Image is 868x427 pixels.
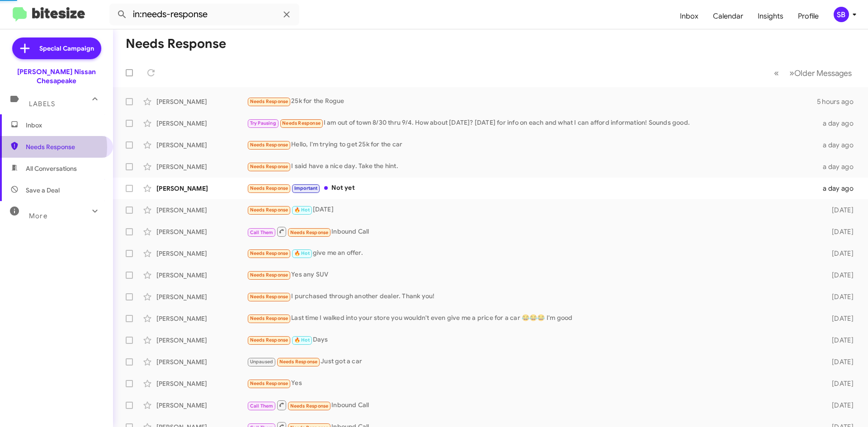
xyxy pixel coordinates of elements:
span: Needs Response [250,272,288,278]
div: give me an offer. [247,248,817,258]
div: Days [247,335,817,345]
span: Call Them [250,403,274,409]
a: Calendar [706,3,750,29]
span: Call Them [250,230,274,235]
span: Save a Deal [26,186,60,195]
div: Last time I walked into your store you wouldn't even give me a price for a car 😂😂😂 I'm good [247,313,817,324]
input: Search [109,4,299,25]
span: » [789,67,794,79]
span: Needs Response [290,403,329,409]
span: Needs Response [250,315,288,321]
span: All Conversations [26,164,77,173]
div: [PERSON_NAME] [156,271,247,280]
div: [DATE] [817,336,861,345]
div: [PERSON_NAME] [156,401,247,410]
div: [DATE] [247,205,817,215]
button: Next [784,64,857,82]
div: SB [834,7,849,22]
span: Needs Response [250,380,288,386]
span: 🔥 Hot [294,337,310,343]
div: [PERSON_NAME] [156,292,247,301]
span: Needs Response [250,207,288,213]
a: Special Campaign [12,38,101,59]
div: I said have a nice day. Take the hint. [247,161,817,172]
span: Needs Response [250,337,288,343]
div: I am out of town 8/30 thru 9/4. How about [DATE]? [DATE] for info on each and what I can afford i... [247,118,817,128]
span: 🔥 Hot [294,207,310,213]
div: 5 hours ago [817,97,861,106]
span: Needs Response [250,250,288,256]
div: [DATE] [817,379,861,388]
div: [DATE] [817,271,861,280]
div: [PERSON_NAME] [156,97,247,106]
button: Previous [769,64,784,82]
a: Inbox [673,3,706,29]
div: [PERSON_NAME] [156,119,247,128]
button: SB [826,7,858,22]
span: Inbox [26,121,103,130]
span: Unpaused [250,359,274,365]
span: Older Messages [794,68,852,78]
span: Needs Response [250,142,288,148]
div: Not yet [247,183,817,193]
div: [PERSON_NAME] [156,162,247,171]
a: Insights [750,3,791,29]
div: a day ago [817,119,861,128]
span: Labels [29,100,55,108]
div: Hello, I'm trying to get 25k for the car [247,140,817,150]
div: [PERSON_NAME] [156,336,247,345]
span: Needs Response [26,142,103,151]
div: [DATE] [817,357,861,366]
span: More [29,212,47,220]
div: [PERSON_NAME] [156,206,247,215]
span: « [774,67,779,79]
div: Inbound Call [247,226,817,237]
span: Needs Response [250,294,288,300]
div: a day ago [817,184,861,193]
span: Needs Response [250,164,288,169]
div: [DATE] [817,314,861,323]
div: [DATE] [817,227,861,236]
div: [PERSON_NAME] [156,314,247,323]
div: 25k for the Rogue [247,96,817,107]
div: [PERSON_NAME] [156,249,247,258]
span: Needs Response [282,120,321,126]
div: [DATE] [817,401,861,410]
div: a day ago [817,162,861,171]
div: [PERSON_NAME] [156,357,247,366]
span: 🔥 Hot [294,250,310,256]
span: Try Pausing [250,120,276,126]
div: Just got a car [247,357,817,367]
div: [PERSON_NAME] [156,227,247,236]
span: Needs Response [250,185,288,191]
a: Profile [791,3,826,29]
div: [PERSON_NAME] [156,184,247,193]
div: Yes any SUV [247,270,817,280]
div: Inbound Call [247,399,817,411]
div: [PERSON_NAME] [156,379,247,388]
span: Important [294,185,318,191]
div: Yes [247,378,817,389]
div: [DATE] [817,249,861,258]
nav: Page navigation example [769,64,857,82]
span: Needs Response [290,230,329,235]
h1: Needs Response [126,37,226,51]
span: Special Campaign [39,44,94,53]
div: [DATE] [817,206,861,215]
div: [PERSON_NAME] [156,141,247,150]
div: I purchased through another dealer. Thank you! [247,291,817,302]
div: [DATE] [817,292,861,301]
div: a day ago [817,141,861,150]
span: Needs Response [250,99,288,104]
span: Needs Response [279,359,318,365]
